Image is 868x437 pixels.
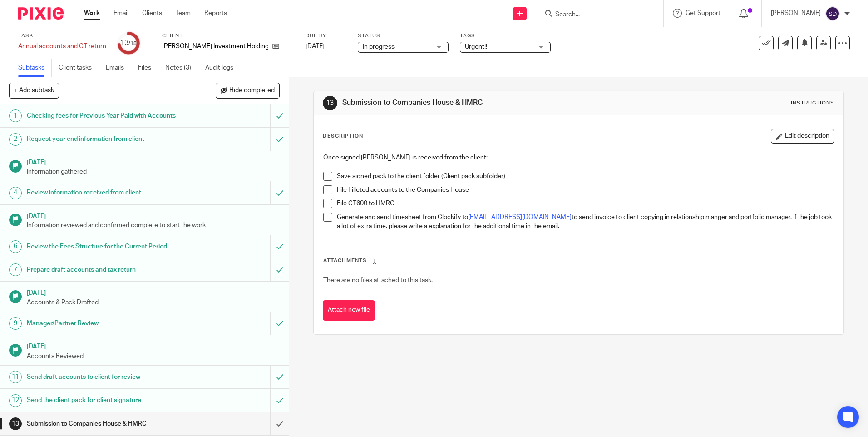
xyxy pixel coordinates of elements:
h1: Send draft accounts to client for review [27,370,183,384]
div: Instructions [791,99,834,107]
button: Edit description [771,129,834,144]
label: Client [162,32,294,40]
p: Information reviewed and confirmed complete to start the work [27,221,280,230]
div: 12 [9,394,22,407]
div: 9 [9,317,22,330]
div: 13 [323,96,337,110]
h1: Manager/Partner Review [27,317,183,330]
div: 6 [9,240,22,253]
h1: [DATE] [27,209,280,221]
label: Task [18,32,106,40]
span: [DATE] [306,43,325,50]
p: File Filleted accounts to the Companies House [337,185,833,194]
div: 13 [120,38,137,48]
a: Reports [204,9,227,18]
label: Tags [460,32,551,40]
span: In progress [363,44,395,50]
a: Audit logs [205,59,240,77]
div: Annual accounts and CT return [18,42,106,51]
span: Get Support [686,10,720,16]
p: [PERSON_NAME] [771,9,821,18]
h1: Submission to Companies House & HMRC [27,417,183,431]
p: Save signed pack to the client folder (Client pack subfolder) [337,172,833,181]
p: Once signed [PERSON_NAME] is received from the client: [323,153,833,162]
img: svg%3E [825,6,840,21]
a: [EMAIL_ADDRESS][DOMAIN_NAME] [468,214,572,220]
div: 1 [9,109,22,122]
small: /18 [128,41,137,46]
h1: [DATE] [27,286,280,298]
div: 7 [9,263,22,276]
label: Status [358,32,449,40]
a: Client tasks [59,59,99,77]
a: Email [113,9,128,18]
label: Due by [306,32,346,40]
span: Attachments [323,258,367,263]
span: There are no files attached to this task. [323,277,433,283]
div: 2 [9,133,22,146]
img: Pixie [18,7,64,20]
span: Urgent!! [465,44,487,50]
span: Hide completed [229,87,275,94]
button: Hide completed [216,83,280,98]
h1: [DATE] [27,156,280,167]
p: Information gathered [27,167,280,176]
p: Accounts & Pack Drafted [27,298,280,307]
p: File CT600 to HMRC [337,199,833,208]
p: Generate and send timesheet from Clockify to to send invoice to client copying in relationship ma... [337,213,833,231]
h1: Request year end information from client [27,132,183,146]
button: + Add subtask [9,83,59,98]
p: [PERSON_NAME] Investment Holdings Ltd [162,42,268,51]
a: Notes (3) [165,59,198,77]
div: 13 [9,417,22,430]
h1: Checking fees for Previous Year Paid with Accounts [27,109,183,123]
button: Attach new file [323,300,375,321]
div: 11 [9,371,22,383]
p: Accounts Reviewed [27,352,280,361]
h1: Send the client pack for client signature [27,393,183,407]
a: Emails [106,59,131,77]
a: Team [176,9,191,18]
a: Subtasks [18,59,52,77]
h1: Submission to Companies House & HMRC [342,98,598,108]
a: Work [84,9,100,18]
a: Files [138,59,158,77]
input: Search [554,11,636,19]
a: Clients [142,9,162,18]
h1: Review information received from client [27,186,183,199]
p: Description [323,133,363,140]
h1: [DATE] [27,340,280,351]
h1: Prepare draft accounts and tax return [27,263,183,277]
div: 4 [9,187,22,199]
h1: Review the Fees Structure for the Current Period [27,240,183,253]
